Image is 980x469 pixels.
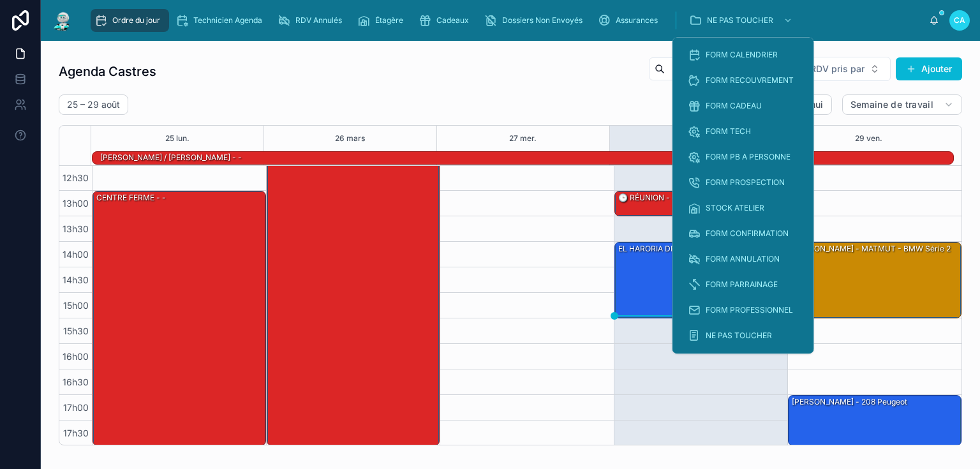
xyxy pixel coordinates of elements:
font: EL HARORIA DRISS - GROUPAMA - 5008 [618,244,766,253]
font: 16h30 [63,376,89,387]
font: Agenda Castres [59,64,156,79]
span: FORM RECOUVREMENT [706,75,794,86]
button: 25 lun. [165,126,189,151]
button: 29 ven. [855,126,882,151]
font: 25 – 29 août [67,99,120,110]
span: FORM CADEAU [706,101,762,111]
span: FORM PB A PERSONNE [706,152,791,162]
a: Assurances [594,9,667,32]
font: Dossiers Non Envoyés [502,15,583,25]
font: Ordre du jour [112,15,160,25]
font: [PERSON_NAME] - 208 peugeot [792,397,907,406]
span: FORM CALENDRIER [706,50,778,60]
a: Étagère [353,9,412,32]
font: CA [954,15,965,25]
a: NE PAS TOUCHER [680,324,806,347]
div: contenu déroulant [84,6,929,34]
a: FORM TECH [680,120,806,143]
font: 15h30 [63,325,89,336]
font: CENTRE FERME - - [96,193,166,202]
span: FORM PROFESSIONNEL [706,305,793,315]
font: [PERSON_NAME] - MATMUT - BMW série 2 [792,244,951,253]
div: CENTRE FERME - - [93,191,265,445]
font: Cadeaux [436,15,469,25]
a: Technicien Agenda [172,9,271,32]
img: Logo de l'application [51,10,74,31]
a: RDV Annulés [274,9,351,32]
a: Ordre du jour [91,9,169,32]
button: 26 mars [335,126,365,151]
div: [PERSON_NAME] - MATMUT - BMW série 2 [789,242,961,318]
font: NE PAS TOUCHER [707,15,773,25]
a: FORM PB A PERSONNE [680,145,806,168]
font: [PERSON_NAME] / [PERSON_NAME] - - [100,153,242,162]
span: FORM TECH [706,126,751,137]
a: FORM ANNULATION [680,248,806,271]
font: 13h00 [63,198,89,209]
a: FORM CONFIRMATION [680,222,806,245]
font: Étagère [375,15,403,25]
font: 15h00 [63,300,89,311]
div: EL HARORIA DRISS - GROUPAMA - 5008 [615,242,787,318]
font: 25 lun. [165,133,189,143]
span: FORM PARRAINAGE [706,279,778,290]
a: FORM PROSPECTION [680,171,806,194]
span: FORM PROSPECTION [706,177,785,188]
font: Ajouter [921,63,952,74]
font: Filtre RDV pris par [786,63,865,74]
font: 14h00 [63,249,89,260]
a: STOCK ATELIER [680,197,806,220]
font: 14h30 [63,274,89,285]
a: NE PAS TOUCHER [685,9,799,32]
font: Semaine de travail [850,99,933,110]
font: 16h00 [63,351,89,362]
a: FORM PROFESSIONNEL [680,299,806,322]
div: [PERSON_NAME] - 208 peugeot [789,396,961,445]
font: RDV Annulés [295,15,342,25]
a: FORM RECOUVREMENT [680,69,806,92]
font: Assurances [616,15,658,25]
a: FORM PARRAINAGE [680,273,806,296]
a: FORM CALENDRIER [680,43,806,66]
span: FORM ANNULATION [706,254,780,264]
button: Ajouter [896,57,962,80]
font: 29 ven. [855,133,882,143]
font: 17h00 [63,402,89,413]
span: NE PAS TOUCHER [706,331,772,341]
div: Kris Absent / Michel Présent - - [99,151,243,164]
a: FORM CADEAU [680,94,806,117]
button: Bouton de sélection [775,57,891,81]
font: 12h30 [63,172,89,183]
font: 13h30 [63,223,89,234]
div: 10h30 – 18h00 : CENTRE FERME - - [267,64,440,445]
font: Technicien Agenda [193,15,262,25]
font: 26 mars [335,133,365,143]
font: 17h30 [63,428,89,438]
a: Dossiers Non Envoyés [480,9,591,32]
div: 🕒 RÉUNION - - [615,191,787,216]
button: 27 mer. [509,126,537,151]
a: Cadeaux [415,9,478,32]
font: 🕒 RÉUNION - - [618,193,676,202]
button: Semaine de travail [842,94,962,115]
span: STOCK ATELIER [706,203,764,213]
span: FORM CONFIRMATION [706,228,789,239]
font: 27 mer. [509,133,537,143]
